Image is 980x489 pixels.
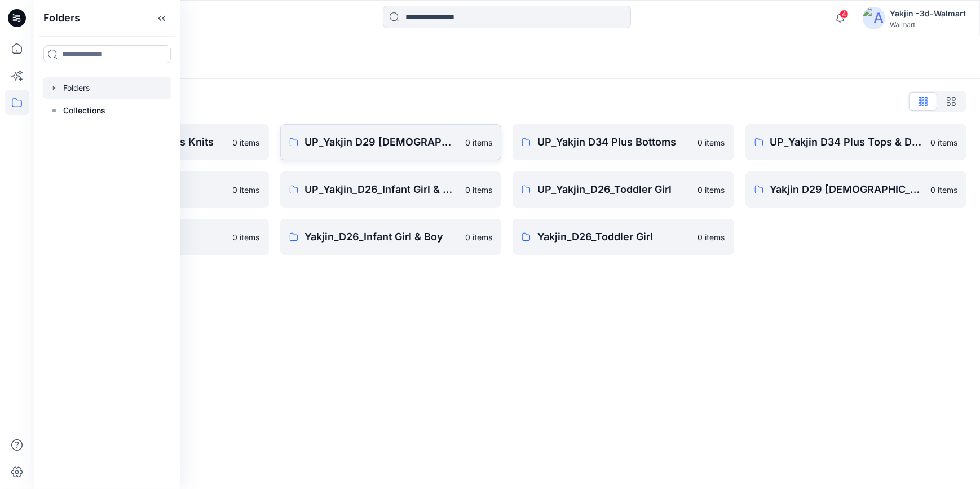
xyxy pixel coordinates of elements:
[513,171,734,208] a: UP_Yakjin_D26_Toddler Girl0 items
[770,182,924,197] p: Yakjin D29 [DEMOGRAPHIC_DATA] Sleepwear
[930,136,957,148] p: 0 items
[770,134,924,150] p: UP_Yakjin D34 Plus Tops & Dresses
[465,136,492,148] p: 0 items
[233,184,260,196] p: 0 items
[698,136,725,148] p: 0 items
[840,10,849,19] span: 4
[890,7,966,20] div: Yakjin -3d-Walmart
[930,184,957,196] p: 0 items
[305,182,459,197] p: UP_Yakjin_D26_Infant Girl & Boy
[863,7,885,29] img: avatar
[465,184,492,196] p: 0 items
[745,171,967,208] a: Yakjin D29 [DEMOGRAPHIC_DATA] Sleepwear0 items
[465,231,492,243] p: 0 items
[305,134,459,150] p: UP_Yakjin D29 [DEMOGRAPHIC_DATA] Sleep
[513,124,734,160] a: UP_Yakjin D34 Plus Bottoms0 items
[233,136,260,148] p: 0 items
[537,182,691,197] p: UP_Yakjin_D26_Toddler Girl
[745,124,967,160] a: UP_Yakjin D34 Plus Tops & Dresses0 items
[890,20,966,29] div: Walmart
[280,219,502,255] a: Yakjin_D26_Infant Girl & Boy0 items
[513,219,734,255] a: Yakjin_D26_Toddler Girl0 items
[63,104,105,117] p: Collections
[305,229,459,245] p: Yakjin_D26_Infant Girl & Boy
[698,231,725,243] p: 0 items
[537,229,691,245] p: Yakjin_D26_Toddler Girl
[280,171,502,208] a: UP_Yakjin_D26_Infant Girl & Boy0 items
[233,231,260,243] p: 0 items
[280,124,502,160] a: UP_Yakjin D29 [DEMOGRAPHIC_DATA] Sleep0 items
[537,134,691,150] p: UP_Yakjin D34 Plus Bottoms
[698,184,725,196] p: 0 items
